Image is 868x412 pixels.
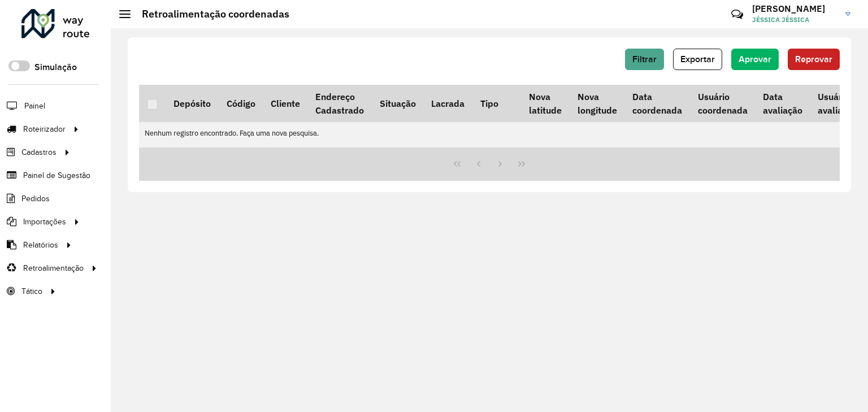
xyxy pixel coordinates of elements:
[23,239,58,251] span: Relatórios
[166,85,218,122] th: Depósito
[680,54,715,64] span: Exportar
[739,54,771,64] span: Aprovar
[219,85,263,122] th: Código
[23,123,66,135] span: Roteirizador
[23,262,84,274] span: Retroalimentação
[725,2,749,27] a: Contato Rápido
[788,49,840,70] button: Reprovar
[632,54,657,64] span: Filtrar
[21,285,42,297] span: Tático
[752,3,837,14] h3: [PERSON_NAME]
[810,85,865,122] th: Usuário avaliação
[23,170,90,181] span: Painel de Sugestão
[731,49,779,70] button: Aprovar
[472,85,506,122] th: Tipo
[755,85,810,122] th: Data avaliação
[625,49,664,70] button: Filtrar
[795,54,832,64] span: Reprovar
[423,85,472,122] th: Lacrada
[752,15,837,25] span: JÉSSICA JÉSSICA
[308,85,372,122] th: Endereço Cadastrado
[24,100,45,112] span: Painel
[624,85,689,122] th: Data coordenada
[522,85,570,122] th: Nova latitude
[690,85,755,122] th: Usuário coordenada
[263,85,307,122] th: Cliente
[21,146,57,158] span: Cadastros
[570,85,624,122] th: Nova longitude
[21,193,50,205] span: Pedidos
[23,216,66,228] span: Importações
[34,60,77,74] label: Simulação
[131,8,289,20] h2: Retroalimentação coordenadas
[372,85,423,122] th: Situação
[673,49,722,70] button: Exportar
